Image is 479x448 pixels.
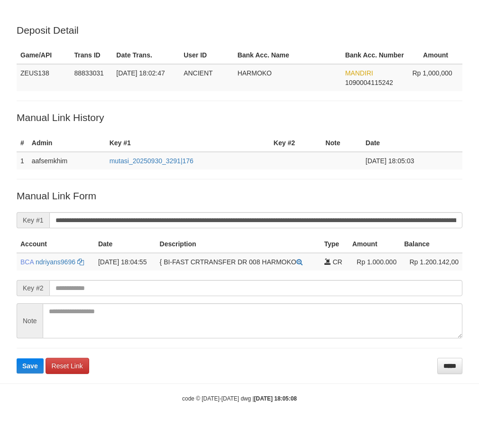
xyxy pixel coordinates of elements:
[28,134,106,152] th: Admin
[17,358,44,373] button: Save
[408,47,462,64] th: Amount
[17,235,94,253] th: Account
[28,152,106,169] td: aafsemkhim
[22,362,38,370] span: Save
[182,395,297,402] small: code © [DATE]-[DATE] dwg |
[106,134,270,152] th: Key #1
[94,235,156,253] th: Date
[70,47,112,64] th: Trans ID
[17,64,70,91] td: ZEUS138
[112,47,180,64] th: Date Trans.
[321,235,349,253] th: Type
[180,47,233,64] th: User ID
[77,258,84,266] a: Copy ndriyans9696 to clipboard
[234,47,341,64] th: Bank Acc. Name
[345,69,373,77] span: MANDIRI
[254,395,297,402] strong: [DATE] 18:05:08
[17,189,462,203] p: Manual Link Form
[17,212,49,228] span: Key #1
[36,258,75,266] a: ndriyans9696
[332,258,342,266] span: CR
[17,23,462,37] p: Deposit Detail
[110,157,193,165] a: mutasi_20250930_3291|176
[17,111,462,124] p: Manual Link History
[94,253,156,271] td: [DATE] 18:04:55
[362,152,462,169] td: [DATE] 18:05:03
[17,280,49,296] span: Key #2
[70,64,112,91] td: 88833031
[341,47,409,64] th: Bank Acc. Number
[400,235,462,253] th: Balance
[270,134,322,152] th: Key #2
[349,253,400,271] td: Rp 1.000.000
[184,69,212,77] span: ANCIENT
[238,69,272,77] span: HARMOKO
[349,235,400,253] th: Amount
[412,69,452,77] span: Rp 1,000,000
[46,358,89,374] a: Reset Link
[156,235,321,253] th: Description
[400,253,462,271] td: Rp 1.200.142,00
[345,79,393,86] span: Copy 1090004115242 to clipboard
[17,152,28,169] td: 1
[52,362,83,370] span: Reset Link
[156,253,321,271] td: { BI-FAST CRTRANSFER DR 008 HARMOKO
[17,134,28,152] th: #
[17,303,43,338] span: Note
[17,47,70,64] th: Game/API
[116,69,165,77] span: [DATE] 18:02:47
[362,134,462,152] th: Date
[20,258,34,266] span: BCA
[322,134,361,152] th: Note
